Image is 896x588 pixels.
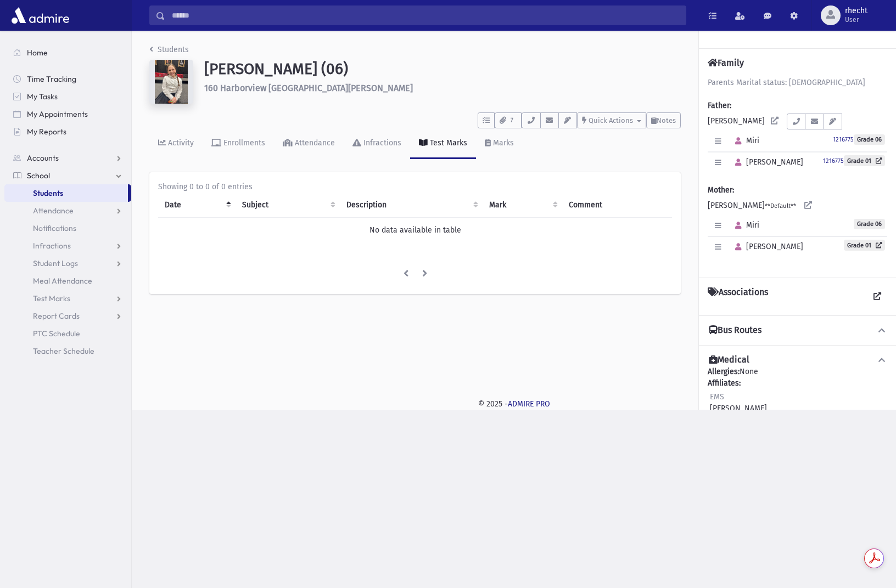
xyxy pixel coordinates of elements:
[508,399,550,409] a: ADMIRE PRO
[4,290,131,307] a: Test Marks
[507,116,517,126] span: 7
[709,325,761,336] h4: Bus Routes
[4,167,131,184] a: School
[708,325,887,336] button: Bus Routes
[823,157,844,165] small: 1216775
[844,240,885,251] a: Grade 01
[410,128,476,159] a: Test Marks
[867,287,887,307] a: View all Associations
[221,138,265,148] div: Enrollments
[708,354,887,366] button: Medical
[646,112,681,128] button: Notes
[361,138,401,148] div: Infractions
[149,398,878,410] div: © 2025 -
[491,138,514,148] div: Marks
[204,60,681,78] h1: [PERSON_NAME] (06)
[27,153,59,163] span: Accounts
[4,237,131,255] a: Infractions
[4,307,131,325] a: Report Cards
[27,109,88,119] span: My Appointments
[708,378,741,388] b: Affiliates:
[33,223,76,233] span: Notifications
[708,77,887,269] div: [PERSON_NAME] [PERSON_NAME]
[833,136,854,143] small: 1216775
[428,138,467,148] div: Test Marks
[708,367,740,376] b: Allergies:
[845,15,867,24] span: User
[823,156,844,165] a: 1216775
[33,241,71,251] span: Infractions
[4,202,131,219] a: Attendance
[854,219,885,229] span: Grade 06
[4,44,131,61] a: Home
[340,193,483,218] th: Description: activate to sort column ascending
[27,92,58,101] span: My Tasks
[730,157,803,167] span: [PERSON_NAME]
[166,138,194,148] div: Activity
[344,128,410,159] a: Infractions
[708,287,768,307] h4: Associations
[149,44,189,60] nav: breadcrumb
[4,272,131,290] a: Meal Attendance
[483,193,563,218] th: Mark : activate to sort column ascending
[33,329,80,338] span: PTC Schedule
[149,60,193,104] img: w==
[293,138,335,148] div: Attendance
[730,220,759,230] span: Miri
[577,112,646,128] button: Quick Actions
[854,134,885,145] span: Grade 06
[4,325,131,342] a: PTC Schedule
[27,48,48,58] span: Home
[149,45,189,54] a: Students
[4,184,128,202] a: Students
[4,219,131,237] a: Notifications
[27,171,50,180] span: School
[709,354,749,366] h4: Medical
[33,311,80,321] span: Report Cards
[27,74,76,84] span: Time Tracking
[562,193,672,218] th: Comment
[33,276,92,286] span: Meal Attendance
[33,188,63,198] span: Students
[845,7,867,15] span: rhecht
[4,105,131,123] a: My Appointments
[730,136,759,145] span: Miri
[33,258,78,268] span: Student Logs
[708,77,887,88] div: Parents Marital status: [DEMOGRAPHIC_DATA]
[844,155,885,166] a: Grade 01
[710,391,767,426] div: [PERSON_NAME]
[9,4,72,26] img: AdmirePro
[657,116,676,125] span: Notes
[708,58,744,68] h4: Family
[33,346,94,356] span: Teacher Schedule
[4,88,131,105] a: My Tasks
[33,293,70,303] span: Test Marks
[203,128,274,159] a: Enrollments
[710,392,724,402] span: EMS
[708,101,731,110] b: Father:
[158,193,236,218] th: Date: activate to sort column descending
[708,366,887,547] div: None
[4,255,131,272] a: Student Logs
[149,128,203,159] a: Activity
[4,123,131,140] a: My Reports
[274,128,344,159] a: Attendance
[165,5,686,25] input: Search
[158,218,672,243] td: No data available in table
[495,112,522,128] button: 7
[33,206,74,216] span: Attendance
[27,127,66,137] span: My Reports
[589,116,633,125] span: Quick Actions
[204,83,681,93] h6: 160 Harborview [GEOGRAPHIC_DATA][PERSON_NAME]
[4,342,131,360] a: Teacher Schedule
[4,149,131,167] a: Accounts
[708,185,734,195] b: Mother:
[730,242,803,251] span: [PERSON_NAME]
[158,181,672,193] div: Showing 0 to 0 of 0 entries
[4,70,131,88] a: Time Tracking
[833,134,854,144] a: 1216775
[476,128,523,159] a: Marks
[236,193,340,218] th: Subject: activate to sort column ascending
